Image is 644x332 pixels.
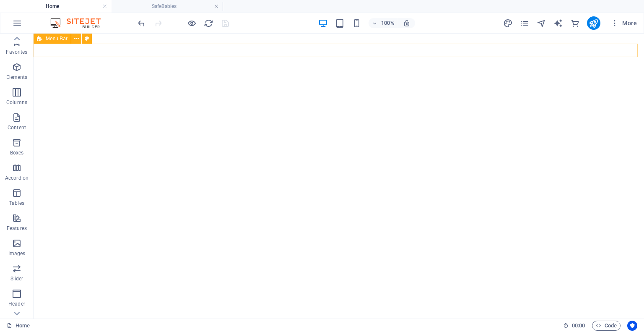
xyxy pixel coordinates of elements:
i: Undo: Change image (Ctrl+Z) [137,18,146,28]
h6: 100% [381,18,395,28]
button: reload [203,18,213,28]
p: Content [8,124,26,131]
p: Elements [6,74,28,81]
h6: Session time [563,321,585,331]
a: Click to cancel selection. Double-click to open Pages [7,321,30,331]
p: Images [8,250,26,257]
button: commerce [570,18,580,28]
button: pages [520,18,530,28]
button: design [503,18,513,28]
button: undo [136,18,146,28]
p: Accordion [5,175,29,181]
button: 100% [369,18,398,28]
i: On resize automatically adjust zoom level to fit chosen device. [403,19,410,27]
p: Features [7,225,27,232]
i: Commerce [570,18,580,28]
h4: SafeBabies [112,2,223,11]
i: Navigator [537,18,546,28]
button: text_generator [553,18,563,28]
i: Publish [589,18,598,28]
span: 00 00 [572,321,585,331]
i: Design (Ctrl+Alt+Y) [503,18,513,28]
img: Editor Logo [48,18,111,28]
span: More [610,19,637,27]
span: Menu Bar [46,36,68,41]
p: Favorites [6,49,27,55]
span: : [578,322,579,329]
p: Slider [10,275,23,282]
p: Columns [6,99,27,106]
p: Header [8,301,25,307]
p: Boxes [10,149,24,156]
span: Code [596,321,617,331]
button: Code [592,321,621,331]
button: navigator [537,18,547,28]
i: Pages (Ctrl+Alt+S) [520,18,530,28]
button: Usercentrics [627,321,637,331]
button: publish [587,16,600,30]
p: Tables [9,200,24,207]
button: More [607,16,640,30]
i: AI Writer [553,18,563,28]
